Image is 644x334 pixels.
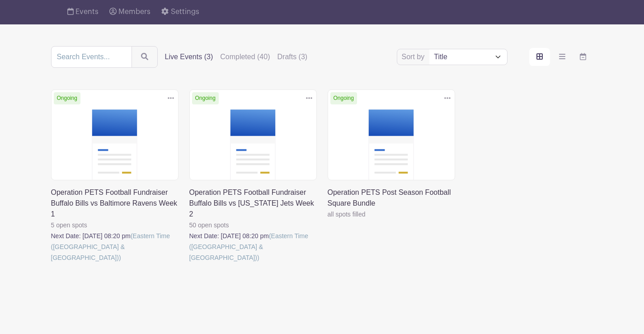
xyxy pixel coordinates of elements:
[171,8,199,15] span: Settings
[220,52,270,62] label: Completed (40)
[165,52,213,62] label: Live Events (3)
[277,52,308,62] label: Drafts (3)
[51,46,132,68] input: Search Events...
[75,8,99,15] span: Events
[165,52,308,62] div: filters
[529,48,593,66] div: order and view
[402,52,428,62] label: Sort by
[118,8,150,15] span: Members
